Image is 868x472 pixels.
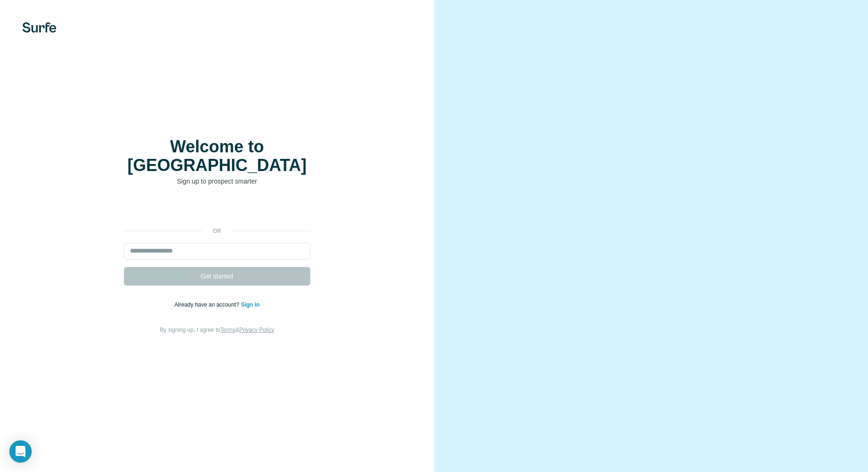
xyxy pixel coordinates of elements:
[9,440,32,463] div: Open Intercom Messenger
[119,200,315,220] iframe: Sign in with Google Button
[174,301,241,308] span: Already have an account?
[22,22,56,33] img: Surfe's logo
[220,327,236,333] a: Terms
[124,177,310,186] p: Sign up to prospect smarter
[160,327,274,333] span: By signing up, I agree to &
[202,227,232,235] p: or
[239,327,274,333] a: Privacy Policy
[241,301,260,308] a: Sign in
[124,137,310,175] h1: Welcome to [GEOGRAPHIC_DATA]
